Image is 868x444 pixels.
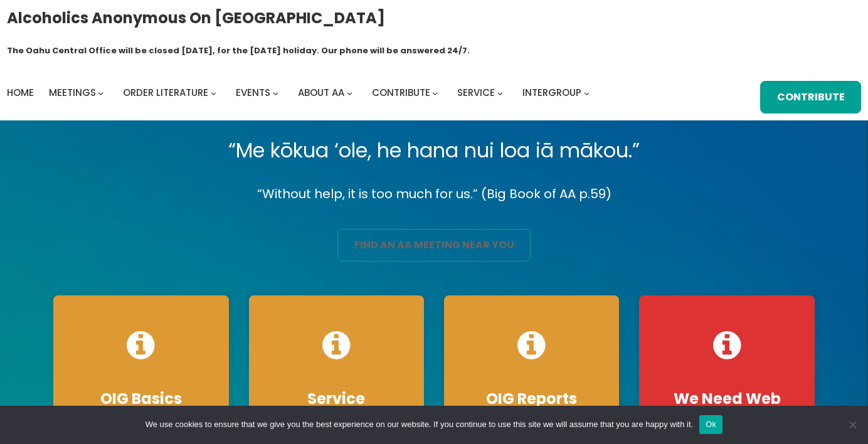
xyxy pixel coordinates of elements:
a: Meetings [49,84,96,102]
button: Order Literature submenu [211,90,216,96]
button: Contribute submenu [432,90,438,96]
p: “Without help, it is too much for us.” (Big Book of AA p.59) [43,183,825,205]
h4: We Need Web Techs! [652,389,802,427]
h4: Service [262,389,411,408]
span: Events [236,86,270,99]
a: Alcoholics Anonymous on [GEOGRAPHIC_DATA] [7,4,385,31]
button: Events submenu [273,90,278,96]
button: Intergroup submenu [584,90,590,96]
h1: The Oahu Central Office will be closed [DATE], for the [DATE] holiday. Our phone will be answered... [7,45,470,57]
h4: OIG Basics [66,389,216,408]
button: Ok [699,415,722,434]
span: About AA [298,86,344,99]
a: Events [236,84,270,102]
p: “Me kōkua ‘ole, he hana nui loa iā mākou.” [43,133,825,168]
a: Service [457,84,495,102]
a: find an aa meeting near you [337,229,531,262]
a: Intergroup [522,84,581,102]
button: Meetings submenu [98,90,103,96]
button: Service submenu [497,90,503,96]
span: Contribute [372,86,430,99]
a: Contribute [372,84,430,102]
a: Home [7,84,34,102]
a: Contribute [760,81,861,114]
span: Order Literature [123,86,208,99]
span: Meetings [49,86,96,99]
button: About AA submenu [347,90,352,96]
a: About AA [298,84,344,102]
span: Intergroup [522,86,581,99]
span: We use cookies to ensure that we give you the best experience on our website. If you continue to ... [146,418,693,431]
span: Home [7,86,34,99]
nav: Intergroup [7,84,594,102]
h4: OIG Reports [457,389,606,408]
span: No [846,418,859,431]
span: Service [457,86,495,99]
